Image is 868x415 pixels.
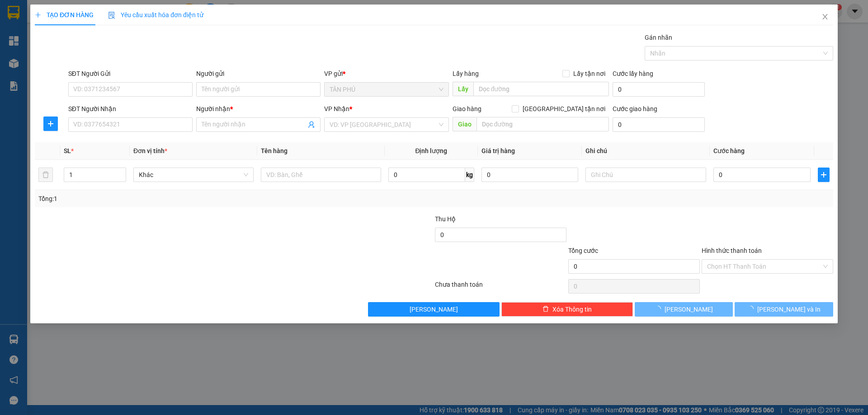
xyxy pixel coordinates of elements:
[635,302,733,317] button: [PERSON_NAME]
[325,69,449,79] div: VP gửi
[35,12,41,18] span: plus
[552,304,592,314] span: Xóa Thông tin
[665,304,713,314] span: [PERSON_NAME]
[43,117,58,131] button: plus
[8,9,22,18] span: Gửi:
[453,117,476,131] span: Giao
[415,147,448,154] span: Định lượng
[542,306,549,313] span: delete
[68,104,193,114] div: SĐT Người Nhận
[613,105,657,112] label: Cước giao hàng
[713,147,745,154] span: Cước hàng
[325,105,350,112] span: VP Nhận
[481,168,579,182] input: 0
[613,82,705,97] input: Cước lấy hàng
[8,58,131,69] div: Tên hàng: 1 CỤC ( : 1 )
[330,83,443,96] span: TÂN PHÚ
[476,117,609,131] input: Dọc đường
[59,8,80,17] span: Nhận:
[44,120,57,127] span: plus
[818,171,829,178] span: plus
[702,247,762,254] label: Hình thức thanh toán
[35,11,94,19] span: TẠO ĐƠN HÀNG
[435,215,456,223] span: Thu Hộ
[59,28,131,39] div: KIỀU DIỄM
[139,168,248,182] span: Khác
[613,117,705,132] input: Cước giao hàng
[453,105,481,112] span: Giao hàng
[108,11,203,19] span: Yêu cầu xuất hóa đơn điện tử
[568,247,598,254] span: Tổng cước
[481,147,515,154] span: Giá trị hàng
[196,104,321,114] div: Người nhận
[434,280,567,295] div: Chưa thanh toán
[645,34,672,41] label: Gán nhãn
[308,121,316,128] span: user-add
[473,82,609,96] input: Dọc đường
[59,8,131,28] div: [PERSON_NAME]
[586,168,706,182] input: Ghi Chú
[747,306,757,312] span: loading
[38,194,335,204] div: Tổng: 1
[757,304,821,314] span: [PERSON_NAME] và In
[368,302,500,317] button: [PERSON_NAME]
[655,306,665,312] span: loading
[519,104,609,114] span: [GEOGRAPHIC_DATA] tận nơi
[38,168,53,182] button: delete
[821,13,829,20] span: close
[410,304,458,314] span: [PERSON_NAME]
[8,8,52,29] div: TÂN PHÚ
[261,168,381,182] input: VD: Bàn, Ghế
[570,69,609,79] span: Lấy tận nơi
[453,82,473,96] span: Lấy
[812,5,838,30] button: Close
[818,168,830,182] button: plus
[64,147,71,154] span: SL
[68,69,193,79] div: SĐT Người Gửi
[133,147,167,154] span: Đơn vị tính
[735,302,833,317] button: [PERSON_NAME] và In
[196,69,321,79] div: Người gửi
[261,147,288,154] span: Tên hàng
[582,142,710,160] th: Ghi chú
[90,57,102,70] span: SL
[108,12,115,19] img: icon
[502,302,633,317] button: deleteXóa Thông tin
[453,70,479,77] span: Lấy hàng
[613,70,653,77] label: Cước lấy hàng
[465,168,474,182] span: kg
